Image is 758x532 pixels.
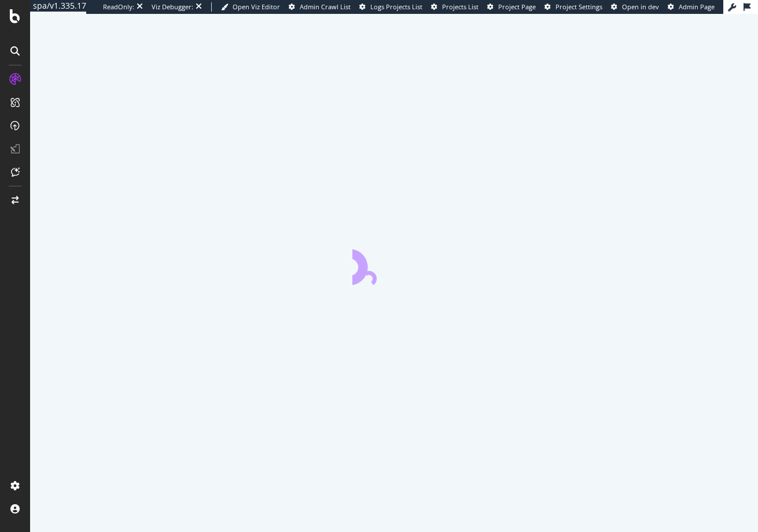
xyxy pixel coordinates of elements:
div: animation [352,243,436,285]
a: Projects List [431,2,479,12]
span: Project Page [498,2,536,11]
span: Logs Projects List [370,2,422,11]
a: Open Viz Editor [221,2,280,12]
span: Open in dev [622,2,659,11]
span: Project Settings [555,2,602,11]
a: Project Page [487,2,536,12]
div: ReadOnly: [103,2,134,12]
span: Admin Crawl List [300,2,351,11]
a: Admin Crawl List [289,2,351,12]
span: Admin Page [679,2,715,11]
a: Open in dev [611,2,659,12]
div: Viz Debugger: [152,2,193,12]
a: Admin Page [668,2,715,12]
a: Logs Projects List [359,2,422,12]
a: Project Settings [544,2,602,12]
span: Open Viz Editor [233,2,280,11]
span: Projects List [442,2,479,11]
